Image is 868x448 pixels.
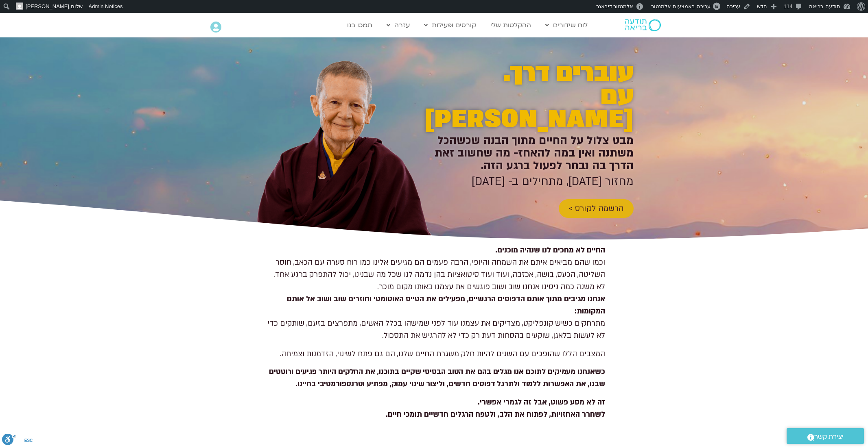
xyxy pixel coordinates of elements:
a: ההקלטות שלי [486,17,535,33]
a: לוח שידורים [541,17,592,33]
a: יצירת קשר [787,428,864,444]
strong: אנחנו מגיבים מתוך אותם הדפוסים הרגשיים, מפעילים את הטייס האוטומטי וחוזרים שוב ושוב אל אותם המקומות: [287,294,605,316]
strong: כשאנחנו מעמיקים לתוכם אנו מגלים בהם את הטוב הבסיסי שקיים בתוכנו, את החלקים היותר פגיעים ורוטטים ש... [269,367,605,389]
a: קורסים ופעילות [420,17,480,33]
a: עזרה [383,17,414,33]
a: הרשמה לקורס > [559,199,634,218]
span: הרשמה לקורס > [568,204,624,213]
h2: מבט צלול על החיים מתוך הבנה שכשהכל משתנה ואין במה להאחז- מה שחשוב זאת הדרך בה נבחר לפעול ברגע הזה. [418,134,634,172]
h2: מחזור [DATE], מתחילים ב- [DATE] [418,175,634,188]
h2: עוברים דרך. עם [PERSON_NAME] [418,62,634,131]
p: וכמו שהם מביאים איתם את השמחה והיופי, הרבה פעמים הם מגיעים אלינו כמו רוח סערה עם הכאב, חוסר השליט... [263,244,605,342]
span: יצירת קשר [814,431,844,442]
strong: החיים לא מחכים לנו שנהיה מוכנים. [495,245,605,255]
span: [PERSON_NAME] [26,3,69,9]
span: עריכה באמצעות אלמנטור [651,3,710,9]
strong: זה לא מסע פשוט, אבל זה לגמרי אפשרי. לשחרר האחזויות, לפתוח את הלב, ולטפח הרגלים חדשיים תומכי חיים. [386,397,605,420]
img: תודעה בריאה [625,19,661,31]
p: המצבים הללו שהופכים עם השנים להיות חלק משגרת החיים שלנו, הם גם פתח לשינוי, הזדמנות וצמיחה. [263,348,605,360]
a: תמכו בנו [343,17,376,33]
